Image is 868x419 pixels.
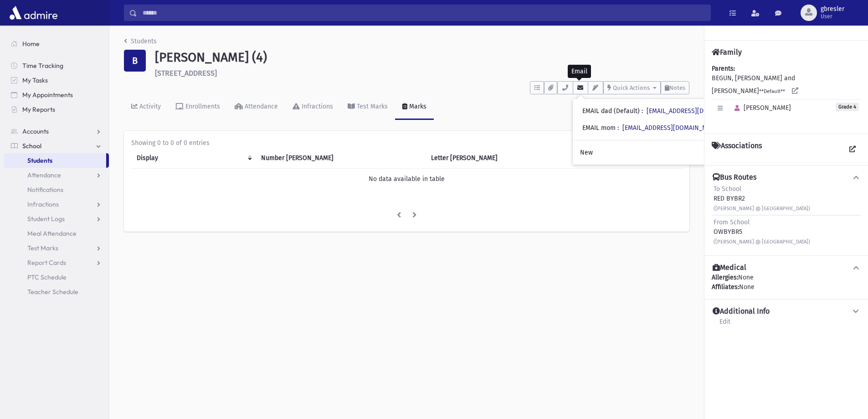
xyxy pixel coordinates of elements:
[27,215,65,223] span: Student Logs
[712,173,861,182] button: Bus Routes
[27,229,77,238] span: Meal Attendance
[22,62,63,70] span: Time Tracking
[426,148,573,169] th: Letter Mark
[355,103,388,110] div: Test Marks
[22,127,49,135] span: Accounts
[300,103,333,110] div: Infractions
[836,103,859,111] span: Grade 4
[27,186,63,194] span: Notifications
[719,316,731,333] a: Edit
[622,124,721,132] a: [EMAIL_ADDRESS][DOMAIN_NAME]
[124,50,146,72] div: B
[712,64,861,126] div: BEGUN, [PERSON_NAME] and [PERSON_NAME]
[713,263,746,273] h4: Medical
[712,283,739,291] b: Affiliates:
[4,153,106,168] a: Students
[821,13,844,20] span: User
[27,288,78,296] span: Teacher Schedule
[27,171,61,179] span: Attendance
[138,103,161,110] div: Activity
[712,263,861,273] button: Medical
[131,168,682,189] td: No data available in table
[603,81,661,94] button: Quick Actions
[661,81,689,94] button: Notes
[4,285,109,299] a: Teacher Schedule
[155,50,689,65] h1: [PERSON_NAME] (4)
[137,5,710,21] input: Search
[714,218,750,226] span: From School
[27,156,52,165] span: Students
[4,124,109,139] a: Accounts
[4,139,109,153] a: School
[168,94,227,120] a: Enrollments
[642,107,643,115] span: :
[27,273,67,281] span: PTC Schedule
[4,102,109,117] a: My Reports
[568,65,591,78] div: Email
[4,212,109,226] a: Student Logs
[22,91,73,99] span: My Appointments
[573,144,752,161] a: New
[155,69,689,78] h6: [STREET_ADDRESS]
[714,239,810,245] small: ([PERSON_NAME] @ [GEOGRAPHIC_DATA])
[582,123,721,133] div: EMAIL mom
[124,94,168,120] a: Activity
[124,37,157,45] a: Students
[712,282,861,292] div: None
[712,65,735,72] b: Parents:
[227,94,285,120] a: Attendance
[4,255,109,270] a: Report Cards
[4,241,109,255] a: Test Marks
[617,124,619,132] span: :
[7,4,60,22] img: AdmirePro
[4,168,109,182] a: Attendance
[22,105,55,114] span: My Reports
[4,270,109,285] a: PTC Schedule
[4,58,109,73] a: Time Tracking
[713,173,756,182] h4: Bus Routes
[714,184,810,213] div: RED BYBR2
[714,206,810,212] small: ([PERSON_NAME] @ [GEOGRAPHIC_DATA])
[582,106,745,116] div: EMAIL dad (Default)
[256,148,426,169] th: Number Mark
[4,88,109,102] a: My Appointments
[712,48,742,57] h4: Family
[714,217,810,246] div: OWBYBR5
[669,84,685,91] span: Notes
[27,200,59,208] span: Infractions
[712,274,738,281] b: Allergies:
[22,142,41,150] span: School
[730,104,791,112] span: [PERSON_NAME]
[22,40,40,48] span: Home
[131,148,256,169] th: Display
[124,36,157,50] nav: breadcrumb
[340,94,395,120] a: Test Marks
[714,185,741,193] span: To School
[613,84,650,91] span: Quick Actions
[285,94,340,120] a: Infractions
[27,244,58,252] span: Test Marks
[4,73,109,88] a: My Tasks
[27,259,66,267] span: Report Cards
[4,197,109,212] a: Infractions
[4,36,109,51] a: Home
[407,103,426,110] div: Marks
[4,226,109,241] a: Meal Attendance
[131,138,682,148] div: Showing 0 to 0 of 0 entries
[712,307,861,316] button: Additional Info
[184,103,220,110] div: Enrollments
[713,307,770,316] h4: Additional Info
[647,107,745,115] a: [EMAIL_ADDRESS][DOMAIN_NAME]
[4,182,109,197] a: Notifications
[844,141,861,158] a: View all Associations
[712,141,762,158] h4: Associations
[243,103,278,110] div: Attendance
[821,5,844,13] span: gbresler
[395,94,434,120] a: Marks
[22,76,48,84] span: My Tasks
[712,273,861,292] div: None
